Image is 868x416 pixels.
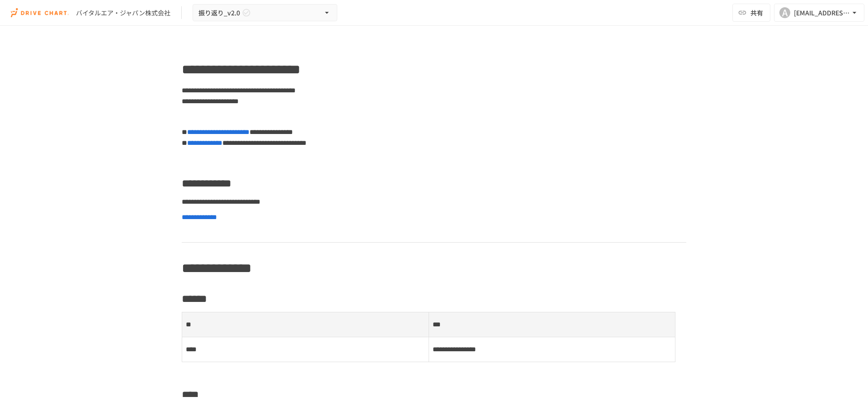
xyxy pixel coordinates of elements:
[11,5,69,20] img: i9VDDS9JuLRLX3JIUyK59LcYp6Y9cayLPHs4hOxMB9W
[750,8,763,18] span: 共有
[193,4,337,22] button: 振り返り_v2.0
[76,8,170,18] div: バイタルエア・ジャパン株式会社
[198,7,240,19] span: 振り返り_v2.0
[794,7,850,19] div: [EMAIL_ADDRESS][DOMAIN_NAME]
[779,7,790,18] div: A
[774,4,864,22] button: A[EMAIL_ADDRESS][DOMAIN_NAME]
[732,4,770,22] button: 共有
